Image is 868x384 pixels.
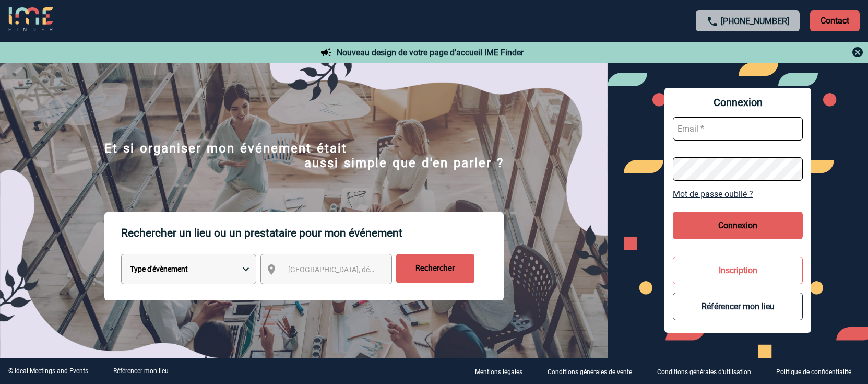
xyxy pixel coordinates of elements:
a: Référencer mon lieu [113,367,169,375]
input: Rechercher [396,254,474,283]
div: © Ideal Meetings and Events [8,367,88,375]
span: [GEOGRAPHIC_DATA], département, région... [288,265,433,274]
input: Email * [673,117,803,141]
p: Conditions générales de vente [548,368,632,376]
p: Politique de confidentialité [776,368,851,376]
button: Référencer mon lieu [673,293,803,320]
a: Conditions générales d'utilisation [649,366,768,376]
span: Connexion [673,96,803,109]
button: Inscription [673,257,803,284]
a: Politique de confidentialité [768,366,868,376]
button: Connexion [673,212,803,239]
p: Contact [810,10,860,31]
img: call-24-px.png [706,15,719,28]
a: Mot de passe oublié ? [673,189,803,199]
a: Conditions générales de vente [539,366,649,376]
p: Rechercher un lieu ou un prestataire pour mon événement [121,212,504,254]
a: [PHONE_NUMBER] [721,16,789,26]
p: Conditions générales d'utilisation [657,368,751,376]
p: Mentions légales [475,368,522,376]
a: Mentions légales [467,366,539,376]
